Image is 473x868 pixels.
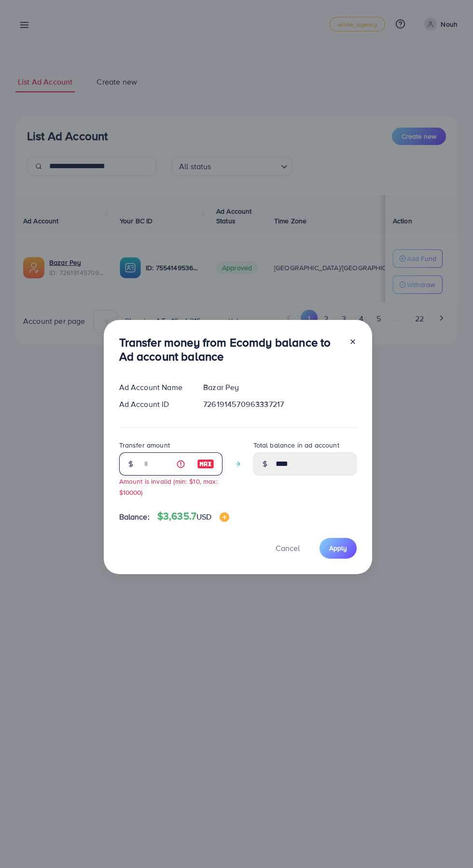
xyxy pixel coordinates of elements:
span: Cancel [276,543,300,553]
h3: Transfer money from Ecomdy balance to Ad account balance [119,335,341,363]
div: Ad Account ID [111,399,196,410]
span: Balance: [119,511,150,522]
div: Ad Account Name [111,382,196,393]
div: 7261914570963337217 [195,399,364,410]
label: Transfer amount [119,440,170,450]
label: Total balance in ad account [253,440,339,450]
h4: $3,635.7 [157,510,229,522]
span: USD [196,511,211,522]
button: Apply [320,538,357,559]
img: image [220,512,229,522]
small: Amount is invalid (min: $10, max: $10000) [119,477,218,497]
div: Bazar Pey [195,382,364,393]
button: Cancel [264,538,312,559]
img: image [197,458,214,470]
span: Apply [329,543,347,553]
